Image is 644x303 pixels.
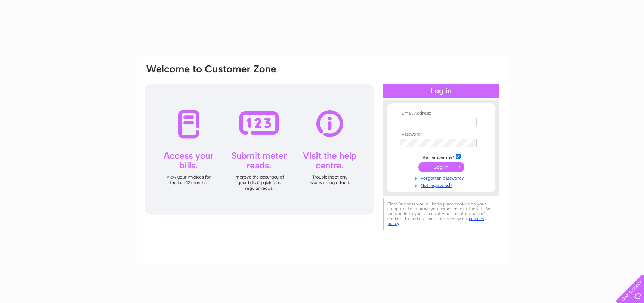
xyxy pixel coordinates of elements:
th: Email Address: [398,111,484,116]
a: Not registered? [400,181,484,188]
td: Remember me? [398,153,484,160]
a: cookies policy [387,216,484,226]
a: Forgotten password? [400,174,484,181]
div: Clear Business would like to place cookies on your computer to improve your experience of the sit... [383,198,499,230]
th: Password: [398,132,484,137]
input: Submit [418,162,464,172]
